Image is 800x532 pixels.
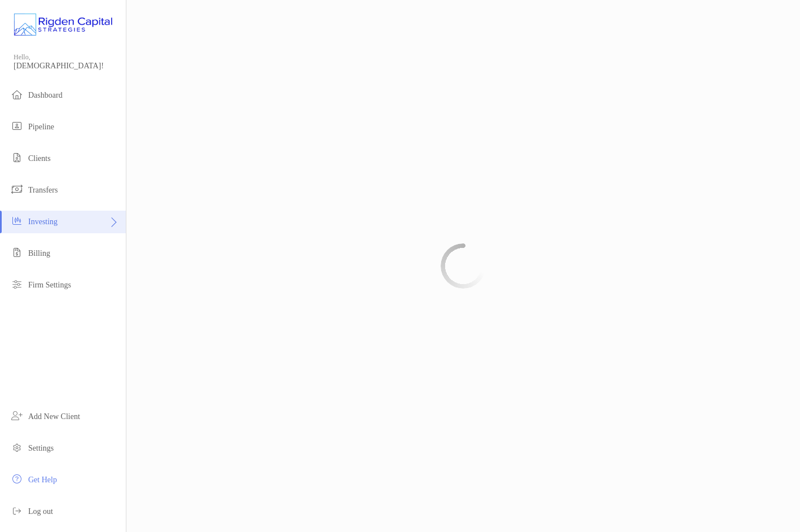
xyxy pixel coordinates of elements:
span: Log out [28,507,53,516]
span: Dashboard [28,91,63,99]
span: Investing [28,217,58,226]
span: Settings [28,444,54,452]
img: add_new_client icon [10,409,24,422]
span: Add New Client [28,412,80,421]
span: Clients [28,154,51,163]
img: dashboard icon [10,88,24,101]
img: transfers icon [10,182,24,196]
span: Get Help [28,476,57,484]
img: pipeline icon [10,119,24,133]
img: firm-settings icon [10,277,24,291]
img: settings icon [10,441,24,454]
img: Zoe Logo [14,5,112,45]
img: clients icon [10,151,24,164]
img: investing icon [10,214,24,228]
span: Transfers [28,186,58,194]
img: logout icon [10,504,24,517]
span: Firm Settings [28,281,71,289]
span: [DEMOGRAPHIC_DATA]! [14,62,119,71]
img: get-help icon [10,472,24,486]
span: Pipeline [28,123,54,131]
img: billing icon [10,246,24,259]
span: Billing [28,249,50,258]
